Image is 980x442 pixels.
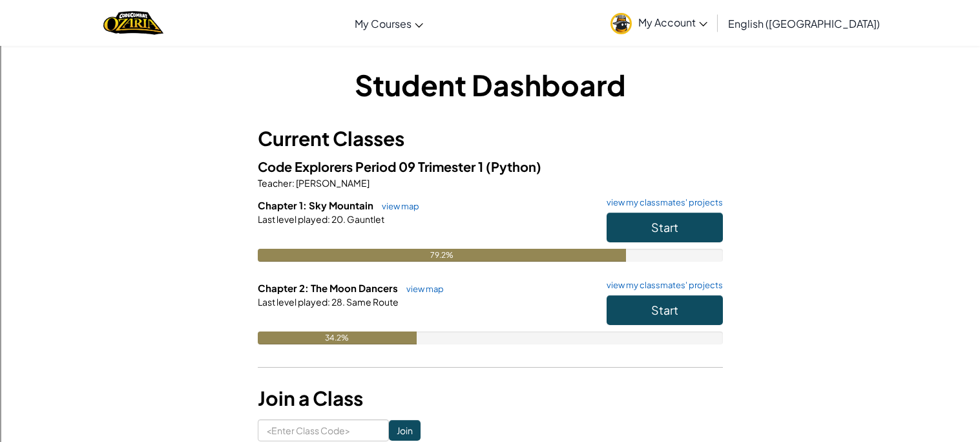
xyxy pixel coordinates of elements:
a: English ([GEOGRAPHIC_DATA]) [722,6,886,41]
span: My Account [638,16,707,29]
a: My Courses [348,6,430,41]
img: Home [103,10,163,36]
a: Ozaria by CodeCombat logo [103,10,163,36]
span: English ([GEOGRAPHIC_DATA]) [728,17,880,30]
span: My Courses [355,17,412,30]
a: My Account [604,3,714,43]
img: avatar [610,13,632,34]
